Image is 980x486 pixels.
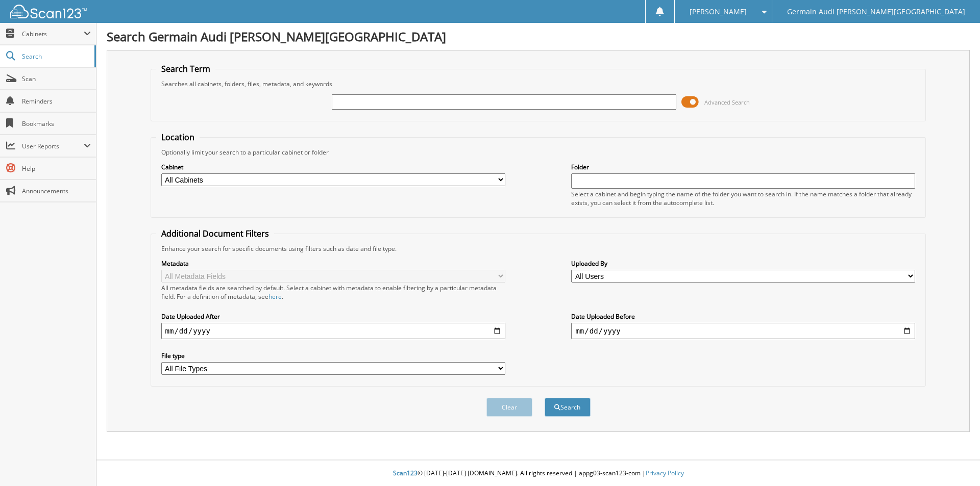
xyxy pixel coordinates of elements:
span: [PERSON_NAME] [690,9,747,15]
label: Folder [571,163,915,171]
span: Germain Audi [PERSON_NAME][GEOGRAPHIC_DATA] [787,9,965,15]
span: Scan [22,74,91,83]
a: here [268,292,282,301]
legend: Search Term [156,63,215,74]
div: All metadata fields are searched by default. Select a cabinet with metadata to enable filtering b... [161,284,505,301]
label: File type [161,351,505,360]
label: Date Uploaded After [161,312,505,321]
legend: Location [156,132,200,143]
a: Privacy Policy [646,469,684,477]
div: © [DATE]-[DATE] [DOMAIN_NAME]. All rights reserved | appg03-scan123-com | [96,461,980,486]
div: Select a cabinet and begin typing the name of the folder you want to search in. If the name match... [571,190,915,207]
span: Scan123 [393,469,418,477]
label: Uploaded By [571,259,915,268]
button: Search [545,398,591,417]
span: User Reports [22,142,84,150]
img: scan123-logo-white.svg [10,5,87,18]
button: Clear [486,398,532,417]
span: Advanced Search [704,98,750,106]
span: Search [22,52,89,61]
span: Announcements [22,187,91,195]
div: Searches all cabinets, folders, files, metadata, and keywords [156,80,921,88]
iframe: Chat Widget [929,437,980,486]
span: Bookmarks [22,119,91,128]
h1: Search Germain Audi [PERSON_NAME][GEOGRAPHIC_DATA] [107,28,970,45]
span: Reminders [22,97,91,106]
legend: Additional Document Filters [156,228,274,239]
label: Cabinet [161,163,505,171]
input: end [571,323,915,339]
div: Optionally limit your search to a particular cabinet or folder [156,148,921,157]
label: Date Uploaded Before [571,312,915,321]
div: Enhance your search for specific documents using filters such as date and file type. [156,244,921,253]
label: Metadata [161,259,505,268]
span: Help [22,164,91,173]
span: Cabinets [22,30,84,38]
input: start [161,323,505,339]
